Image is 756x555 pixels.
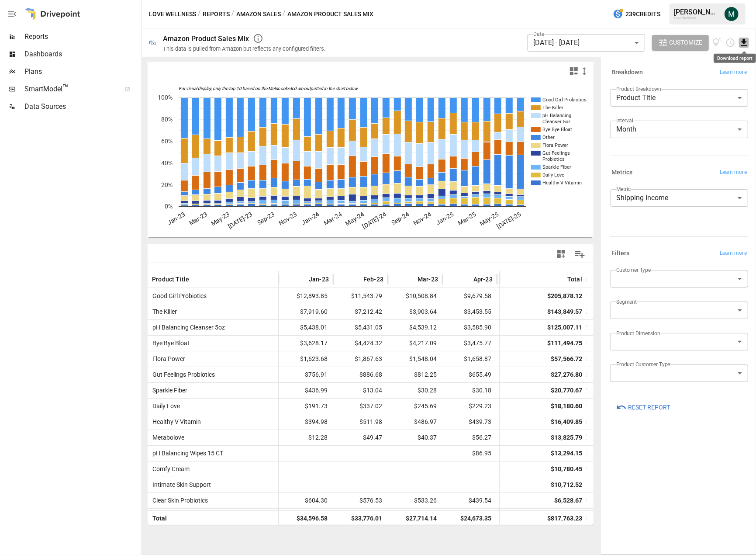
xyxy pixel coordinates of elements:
span: $439.54 [447,493,493,508]
text: May-23 [210,211,231,227]
span: $12.28 [283,430,329,445]
span: Learn more [720,168,747,177]
span: $3,628.17 [283,336,329,351]
span: $1,867.63 [338,351,383,367]
span: Customize [670,37,703,48]
span: $394.98 [283,414,329,430]
span: SmartModel [24,84,115,94]
span: $439.73 [447,414,493,430]
div: $57,566.72 [551,351,582,367]
span: Comfy Cream [149,465,190,472]
button: Love Wellness [149,9,196,20]
span: Intimate Skin Support [149,481,211,488]
div: $125,007.11 [547,320,582,335]
label: Date [533,30,544,38]
span: Plans [24,66,140,77]
span: $5,438.01 [283,320,329,335]
span: Bye Bye Bloat [149,340,190,347]
text: May-25 [479,211,500,227]
label: Interval [616,117,633,124]
span: Flora Power [149,355,185,362]
span: Daily Love [149,402,180,409]
span: $655.49 [447,367,493,382]
span: $4,424.32 [338,336,383,351]
button: Sort [460,273,473,285]
span: Learn more [720,68,747,77]
span: $229.23 [447,399,493,414]
div: Love Wellness [674,16,719,20]
div: $10,780.45 [551,461,582,477]
div: [PERSON_NAME] [674,8,719,16]
text: 60% [161,138,173,145]
text: Mar-24 [322,211,343,226]
span: $436.99 [283,383,329,398]
text: Other [542,135,555,140]
button: Michael Cormack [719,2,744,26]
text: Daily Love [542,172,564,178]
span: Clear Skin Probiotics [149,497,208,504]
span: $486.97 [392,414,438,430]
span: $10,508.84 [392,288,438,304]
span: $30.28 [392,383,438,398]
h6: Filters [611,249,630,258]
text: Flora Power [542,142,568,148]
h6: Breakdown [611,68,643,77]
label: Product Breakdown [616,85,662,93]
span: Healthy V Vitamin [149,418,201,425]
div: $16,409.85 [551,414,582,430]
text: 20% [161,181,173,188]
span: Total [149,515,167,522]
div: / [198,9,201,20]
text: pH Balancing [542,113,571,118]
button: Sort [350,273,362,285]
span: $3,453.55 [447,304,493,319]
span: $4,539.12 [392,320,438,335]
button: Schedule report [725,38,735,48]
label: Product Customer Type [616,361,670,368]
text: Mar-23 [188,211,209,226]
span: $13.04 [338,383,383,398]
div: Amazon Product Sales Mix [163,35,249,43]
text: 80% [161,116,173,123]
text: Sep-24 [390,211,410,226]
span: $34,596.58 [283,511,329,526]
span: Product Title [152,275,189,284]
text: Jan-23 [166,211,186,226]
svg: A chart. [148,80,594,237]
div: Shipping Income [610,189,748,207]
div: [DATE] - [DATE] [527,34,645,52]
button: View documentation [712,35,722,51]
div: Total [567,276,582,283]
text: Bye Bye Bloat [542,127,572,132]
span: pH Balancing Cleanser 5oz [149,324,225,331]
span: $576.53 [338,493,383,508]
span: $3,475.77 [447,336,493,351]
text: Healthy V Vitamin [542,180,582,186]
span: Mar-23 [418,275,438,284]
span: $11,543.79 [338,288,383,304]
button: Reset Report [610,399,676,415]
span: $7,212.42 [338,304,383,319]
span: pH Balancing Wipes 15 CT [149,450,223,457]
span: $30.18 [447,383,493,398]
span: Apr-23 [473,275,493,284]
div: / [231,9,235,20]
button: Sort [296,273,308,285]
div: $143,849.57 [547,304,582,319]
div: $20,770.67 [551,383,582,398]
div: $18,180.60 [551,399,582,414]
button: Reports [203,9,230,20]
div: $13,825.79 [551,430,582,445]
button: Manage Columns [570,244,590,264]
span: $245.69 [392,399,438,414]
img: Michael Cormack [725,7,739,21]
button: Customize [652,35,709,51]
text: 40% [161,160,173,166]
text: Sep-23 [256,211,276,226]
span: Data Sources [24,101,140,112]
span: $1,548.04 [392,351,438,367]
span: Feb-23 [363,275,383,284]
span: $511.98 [338,414,383,430]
